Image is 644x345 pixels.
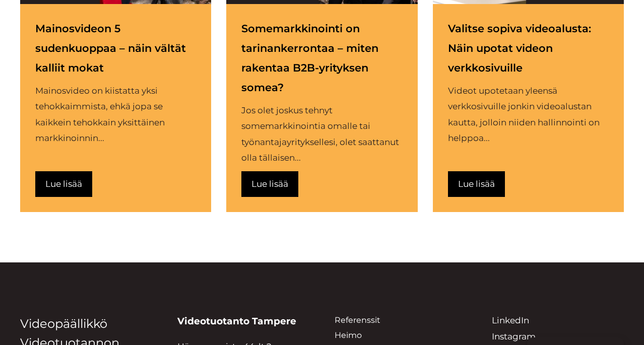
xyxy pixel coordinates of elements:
[251,176,288,192] div: Lue lisää
[35,171,92,197] a: Lue lisää
[335,315,380,325] a: Referenssit
[448,19,609,78] a: Valitse sopiva videoalusta: Näin upotat videon verkkosivuille
[492,315,529,325] a: LinkedIn
[45,176,82,192] div: Lue lisää
[35,19,196,78] a: Mainosvideon 5 sudenkuoppaa – näin vältät kalliit mokat
[448,83,609,147] div: Videot upotetaan yleensä verkkosivuille jonkin videoalustan kautta, jolloin niiden hallinnointi o...
[335,330,362,340] a: Heimo
[20,316,107,331] a: Videopäällikkö
[241,19,402,98] a: Somemarkkinointi on tarinankerrontaa – miten rakentaa B2B-yrityksen somea?
[241,103,402,166] div: Jos olet joskus tehnyt somemarkkinointia omalle tai työnantajayrityksellesi, olet saattanut olla ...
[35,83,196,147] div: Mainosvideo on kiistatta yksi tehokkaimmista, ehkä jopa se kaikkein tehokkain yksittäinen markkin...
[458,176,495,192] div: Lue lisää
[492,331,536,341] a: Instagram
[241,171,298,197] a: Lue lisää
[448,171,505,197] a: Lue lisää
[177,315,296,327] strong: Videotuotanto Tampere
